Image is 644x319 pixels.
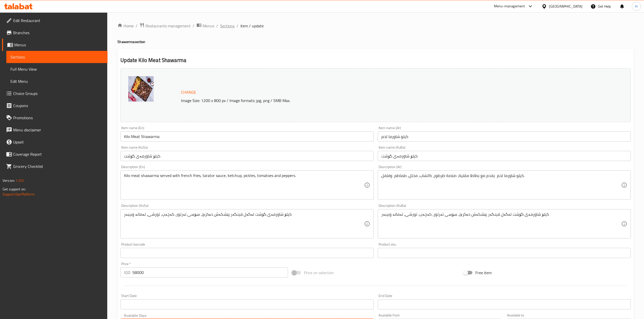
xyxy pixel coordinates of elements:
a: Coverage Report [2,148,108,160]
span: Version: [3,177,15,184]
span: Restaurants management [146,23,191,29]
a: Restaurants management [139,23,191,29]
textarea: کیلۆ شاورمەى گۆشت لەگەل فینگەر پێشكەش دەکرێ، سۆسی تەرتور، کەچەپ، تورشی، تەماتە وبیبەر [124,212,364,236]
span: Menu disclaimer [13,127,103,133]
a: Choice Groups [2,87,108,99]
p: IQD [124,269,130,275]
a: Full Menu View [6,63,108,75]
span: Coupons [13,103,103,109]
a: Grocery Checklist [2,160,108,172]
a: Sections [6,51,108,63]
span: Grocery Checklist [13,163,103,169]
div: Menu-management [494,3,525,9]
li: / [193,23,194,29]
a: Upsell [2,136,108,148]
li: / [216,23,218,29]
div: [GEOGRAPHIC_DATA] [549,4,582,9]
li: / [237,23,238,29]
a: Promotions [2,112,108,124]
a: Home [117,23,134,29]
span: Edit Menu [10,78,103,84]
span: Change [181,89,196,96]
input: Enter name En [120,131,373,142]
span: Upsell [13,139,103,145]
a: Branches [2,27,108,39]
nav: breadcrumb [117,23,634,29]
img: Stars_Meal__%D9%83%D9%8A%D9%84%D9%88_%D8%B4%D8%A7%D9%88%D8%B1%D9%85%D8%A7_%D9%8463882222826026040... [128,76,154,102]
span: 1.0.0 [16,177,24,184]
a: Edit Restaurant [2,14,108,27]
span: H [635,4,637,9]
a: Support.OpsPlatform [3,191,35,197]
a: Coupons [2,99,108,112]
p: Image Size: 1200 x 800 px / Image formats: jpg, png / 5MB Max. [179,97,550,104]
button: Change [179,87,198,97]
span: Full Menu View [10,66,103,72]
span: Menus [203,23,214,29]
span: Branches [13,30,103,36]
span: item / update [240,23,264,29]
h2: Update Kilo Meat Shawarma [120,56,631,64]
a: Edit Menu [6,75,108,87]
span: Edit Restaurant [13,17,103,24]
input: Enter name KuSo [120,151,373,161]
input: Enter name Ar [378,131,631,142]
span: Price on selection [304,270,334,276]
textarea: کیلۆ شاورمەى گۆشت لەگەل فینگەر پێشكەش دەکرێ، سۆسی تەرتور، کەچەپ، تورشی، تەماتە وبیبەر [381,212,621,236]
textarea: كيلو شاورما لحم يقدم مع بطاطا مقلية، صلصة طرطور، كاتشاب، مخلل، طماطم وفلفل. [381,173,621,197]
li: / [136,23,137,29]
span: Get support on: [3,186,26,192]
a: Menus [196,23,214,29]
span: Promotions [13,115,103,121]
a: Menus [2,39,108,51]
input: Please enter price [132,267,288,277]
span: Choice Groups [13,90,103,96]
h4: Shawerma section [117,39,634,44]
input: Please enter product sku [378,248,631,258]
span: Free item [475,270,492,276]
input: Please enter product barcode [120,248,373,258]
span: Menus [14,42,103,48]
textarea: Kilo meat shawarma served with french fries, tarator sauce, ketchup, pickles, tomatoes and peppers. [124,173,364,197]
span: Coverage Report [13,151,103,157]
input: Enter name KuBa [378,151,631,161]
a: Menu disclaimer [2,124,108,136]
span: Sections [10,54,103,60]
a: Sections [220,23,235,29]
